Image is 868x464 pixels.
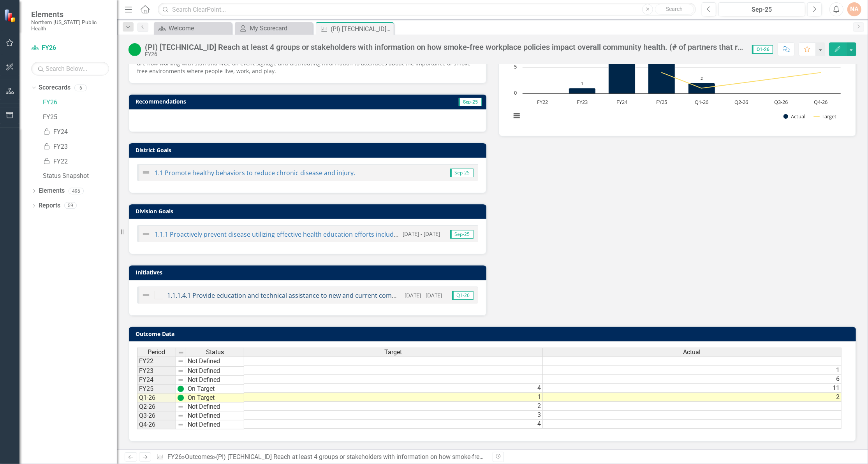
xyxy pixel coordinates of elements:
[43,157,117,166] a: FY22
[156,23,230,33] a: Welcome
[656,98,667,105] text: FY25
[178,404,184,410] img: 8DAGhfEEPCf229AAAAAElFTkSuQmCC
[847,2,861,16] button: NA
[186,385,244,394] td: On Target
[186,411,244,420] td: Not Defined
[43,113,117,122] a: FY25
[331,24,392,34] div: (PI) [TECHNICAL_ID] Reach at least 4 groups or stakeholders with information on how smoke-free wo...
[31,62,109,76] input: Search Below...
[752,45,773,54] span: Q1-26
[178,422,184,428] img: 8DAGhfEEPCf229AAAAAElFTkSuQmCC
[655,4,694,15] button: Search
[543,384,842,393] td: 11
[543,366,842,375] td: 1
[405,292,442,299] small: [DATE] - [DATE]
[169,23,230,33] div: Welcome
[774,98,788,105] text: Q3-26
[136,208,482,214] h3: Division Goals
[721,5,803,14] div: Sep-25
[178,395,184,401] img: wGx2qEnQ2cMDAAAAABJRU5ErkJggg==
[43,128,117,137] a: FY24
[186,402,244,411] td: Not Defined
[814,113,837,120] button: Show Target
[822,113,836,120] text: Target
[507,11,845,128] svg: Interactive chart
[137,376,176,385] td: FY24
[136,269,482,275] h3: Initiatives
[155,230,539,239] a: 1.1.1 Proactively prevent disease utilizing effective health education efforts including policy, ...
[141,168,151,177] img: Not Defined
[608,62,635,93] path: FY24, 6. Actual.
[581,81,583,86] text: 1
[178,368,184,374] img: 8DAGhfEEPCf229AAAAAElFTkSuQmCC
[43,172,117,181] a: Status Snapshot
[244,384,543,393] td: 4
[695,98,708,105] text: Q1-26
[178,350,184,356] img: 8DAGhfEEPCf229AAAAAElFTkSuQmCC
[244,393,543,402] td: 1
[137,357,176,367] td: FY22
[186,420,244,429] td: Not Defined
[569,88,595,93] path: FY23, 1. Actual.
[137,385,176,394] td: FY25
[178,413,184,419] img: 8DAGhfEEPCf229AAAAAElFTkSuQmCC
[178,377,184,383] img: 8DAGhfEEPCf229AAAAAElFTkSuQmCC
[39,83,70,92] a: Scorecards
[216,453,816,460] div: (PI) [TECHNICAL_ID] Reach at least 4 groups or stakeholders with information on how smoke-free wo...
[155,169,355,177] a: 1.1 Promote healthy behaviors to reduce chronic disease and injury.
[43,98,117,107] a: FY26
[648,36,675,93] path: FY25, 11. Actual.
[43,142,117,151] a: FY23
[137,402,176,411] td: Q2-26
[507,11,848,128] div: Chart. Highcharts interactive chart.
[145,43,744,51] div: (PI) [TECHNICAL_ID] Reach at least 4 groups or stakeholders with information on how smoke-free wo...
[137,394,176,402] td: Q1-26
[688,83,715,93] path: Q1-26, 2. Actual.
[718,2,805,16] button: Sep-25
[137,420,176,429] td: Q4-26
[186,357,244,367] td: Not Defined
[158,3,696,16] input: Search ClearPoint...
[543,393,842,402] td: 2
[141,229,151,239] img: Not Defined
[683,349,701,356] span: Actual
[31,10,109,19] span: Elements
[186,367,244,376] td: Not Defined
[543,375,842,384] td: 6
[814,98,828,105] text: Q4-26
[701,76,703,81] text: 2
[537,98,548,105] text: FY22
[186,376,244,385] td: Not Defined
[791,113,805,120] text: Actual
[734,98,748,105] text: Q2-26
[206,349,224,356] span: Status
[459,98,482,106] span: Sep-25
[39,186,65,195] a: Elements
[74,84,87,91] div: 6
[64,202,77,209] div: 59
[31,19,109,32] small: Northern [US_STATE] Public Health
[69,188,84,194] div: 496
[141,290,151,300] img: Not Defined
[616,98,628,105] text: FY24
[250,23,311,33] div: My Scorecard
[185,453,213,460] a: Outcomes
[514,63,517,70] text: 5
[237,23,311,33] a: My Scorecard
[3,8,18,23] img: ClearPoint Strategy
[148,349,166,356] span: Period
[167,291,530,300] a: 1.1.1.4.1 Provide education and technical assistance to new and current community partners about ...
[186,394,244,402] td: On Target
[403,230,440,237] small: [DATE] - [DATE]
[31,44,109,53] a: FY26
[137,411,176,420] td: Q3-26
[39,201,60,210] a: Reports
[783,113,805,120] button: Show Actual
[136,331,852,337] h3: Outcome Data
[450,169,474,177] span: Sep-25
[385,349,402,356] span: Target
[514,89,517,96] text: 0
[244,402,543,411] td: 2
[145,51,744,57] div: FY26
